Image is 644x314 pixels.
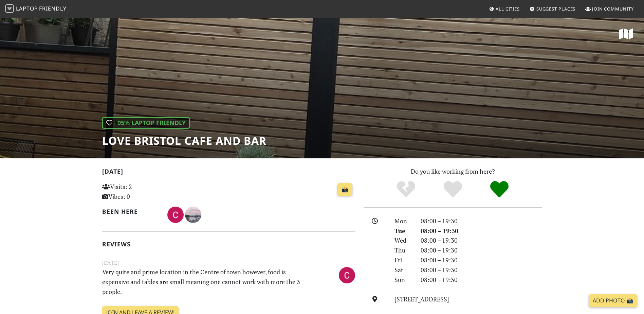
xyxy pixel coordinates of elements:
[486,3,522,15] a: All Cities
[589,294,637,307] a: Add Photo 📸
[102,117,190,129] div: | 95% Laptop Friendly
[339,270,355,278] span: Charlotte Goldsworthy
[102,208,160,215] h2: Been here
[98,267,316,296] p: Very quite and prime location in the Centre of town however, food is expensive and tables are sma...
[429,180,476,199] div: Yes
[390,275,416,285] div: Sun
[417,265,546,275] div: 08:00 – 19:30
[496,6,520,12] span: All Cities
[364,167,542,176] p: Do you like working from here?
[394,295,449,303] a: [STREET_ADDRESS]
[383,180,429,199] div: No
[583,3,637,15] a: Join Community
[102,168,355,178] h2: [DATE]
[417,226,546,236] div: 08:00 – 19:30
[390,235,416,245] div: Wed
[390,226,416,236] div: Tue
[527,3,578,15] a: Suggest Places
[417,275,546,285] div: 08:00 – 19:30
[16,5,38,12] span: Laptop
[390,216,416,226] div: Mon
[102,134,266,147] h1: Love bristol cafe and bar
[592,6,634,12] span: Join Community
[98,259,360,267] small: [DATE]
[390,265,416,275] div: Sat
[417,245,546,255] div: 08:00 – 19:30
[5,4,14,13] img: LaptopFriendly
[102,241,355,248] h2: Reviews
[337,183,352,196] a: 📸
[102,182,181,202] p: Visits: 2 Vibes: 0
[167,210,185,218] span: Charlotte Goldsworthy
[417,255,546,265] div: 08:00 – 19:30
[476,180,523,199] div: Definitely!
[167,207,184,223] img: 3978-charlotte.jpg
[339,267,355,283] img: 3978-charlotte.jpg
[390,245,416,255] div: Thu
[185,207,201,223] img: 3071-emma.jpg
[5,3,67,15] a: LaptopFriendly LaptopFriendly
[536,6,576,12] span: Suggest Places
[185,210,201,218] span: Emma
[390,255,416,265] div: Fri
[39,5,66,12] span: Friendly
[417,235,546,245] div: 08:00 – 19:30
[417,216,546,226] div: 08:00 – 19:30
